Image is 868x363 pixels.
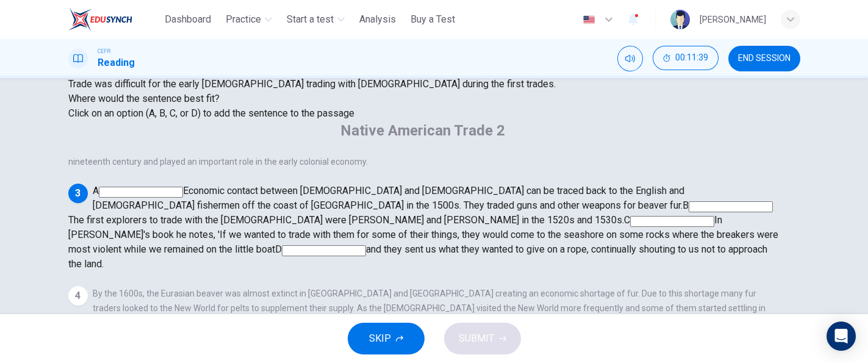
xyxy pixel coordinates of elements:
[221,9,277,31] button: Practice
[287,12,334,27] span: Start a test
[700,12,766,27] div: [PERSON_NAME]
[68,214,624,226] span: The first explorers to trade with the [DEMOGRAPHIC_DATA] were [PERSON_NAME] and [PERSON_NAME] in ...
[738,54,791,63] span: END SESSION
[98,56,135,70] h1: Reading
[68,243,767,270] span: and they sent us what they wanted to give on a rope, continually shouting to us not to approach t...
[670,10,690,29] img: Profile picture
[68,289,769,342] span: By the 1600s, the Eurasian beaver was almost extinct in [GEOGRAPHIC_DATA] and [GEOGRAPHIC_DATA] c...
[68,214,778,255] span: In [PERSON_NAME]'s book he notes, 'If we wanted to trade with them for some of their things, they...
[68,7,160,32] a: ELTC logo
[359,12,396,27] span: Analysis
[406,9,460,31] button: Buy a Test
[93,185,99,196] span: A
[275,243,282,255] span: D
[827,322,856,351] div: Open Intercom Messenger
[624,214,630,226] span: C
[282,9,350,31] button: Start a test
[68,7,132,32] img: ELTC logo
[675,53,708,63] span: 00:11:39
[348,323,425,354] button: SKIP
[93,185,684,211] span: Economic contact between [DEMOGRAPHIC_DATA] and [DEMOGRAPHIC_DATA] can be traced back to the Engl...
[653,46,719,71] div: Hide
[160,9,216,31] button: Dashboard
[68,286,88,306] div: 4
[581,15,597,24] img: en
[411,12,455,27] span: Buy a Test
[617,46,643,71] div: Mute
[68,93,222,104] span: Where would the sentence best fit?
[165,12,211,27] span: Dashboard
[683,199,689,211] span: B
[68,184,88,203] div: 3
[98,47,110,56] span: CEFR
[340,121,505,140] h4: Native American Trade 2
[226,12,261,27] span: Practice
[728,46,800,71] button: END SESSION
[653,46,719,70] button: 00:11:39
[354,9,401,31] button: Analysis
[68,78,556,90] span: Trade was difficult for the early [DEMOGRAPHIC_DATA] trading with [DEMOGRAPHIC_DATA] during the f...
[369,330,391,347] span: SKIP
[68,107,354,119] span: Click on an option (A, B, C, or D) to add the sentence to the passage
